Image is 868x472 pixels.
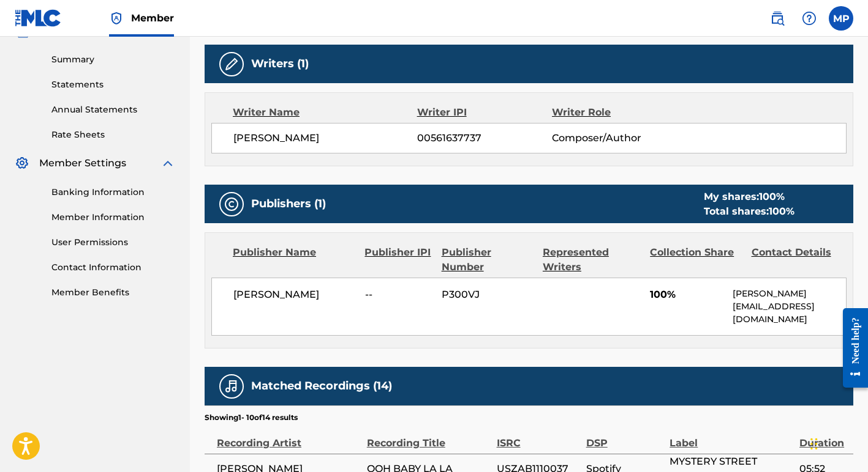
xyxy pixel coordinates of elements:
[51,211,175,224] a: Member Information
[417,105,552,120] div: Writer IPI
[543,245,641,275] div: Represented Writers
[15,9,62,27] img: MLC Logo
[704,190,794,204] div: My shares:
[733,287,846,300] p: [PERSON_NAME]
[829,6,853,31] div: User Menu
[51,128,175,141] a: Rate Sheets
[834,298,868,397] iframe: Resource Center
[552,131,674,146] span: Composer/Author
[799,423,847,451] div: Duration
[109,11,124,26] img: Top Rightsholder
[251,57,309,71] h5: Writers (1)
[160,156,175,171] img: expand
[497,423,580,451] div: ISRC
[233,105,417,120] div: Writer Name
[15,156,29,171] img: Member Settings
[224,379,239,394] img: Matched Recordings
[802,11,817,26] img: help
[233,131,417,146] span: [PERSON_NAME]
[442,287,534,302] span: P300VJ
[224,57,239,72] img: Writers
[131,11,174,25] span: Member
[704,204,794,219] div: Total shares:
[367,423,491,451] div: Recording Title
[365,287,432,302] span: --
[51,53,175,66] a: Summary
[39,156,126,171] span: Member Settings
[217,423,361,451] div: Recording Artist
[552,105,674,120] div: Writer Role
[51,186,175,199] a: Banking Information
[51,286,175,299] a: Member Benefits
[759,191,785,202] span: 100 %
[51,261,175,274] a: Contact Information
[233,287,356,302] span: [PERSON_NAME]
[51,236,175,249] a: User Permissions
[769,205,794,217] span: 100 %
[797,6,821,31] div: Help
[733,300,846,326] p: [EMAIL_ADDRESS][DOMAIN_NAME]
[224,197,239,212] img: Publishers
[251,379,392,393] h5: Matched Recordings (14)
[51,78,175,91] a: Statements
[807,413,868,472] iframe: Chat Widget
[233,245,355,275] div: Publisher Name
[417,131,552,146] span: 00561637737
[586,423,664,451] div: DSP
[670,423,793,451] div: Label
[51,103,175,116] a: Annual Statements
[770,11,785,26] img: search
[810,426,818,462] div: Drag
[752,245,843,275] div: Contact Details
[205,412,298,423] p: Showing 1 - 10 of 14 results
[364,245,432,275] div: Publisher IPI
[650,287,723,302] span: 100%
[442,245,534,275] div: Publisher Number
[251,197,326,211] h5: Publishers (1)
[765,6,790,31] a: Public Search
[650,245,742,275] div: Collection Share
